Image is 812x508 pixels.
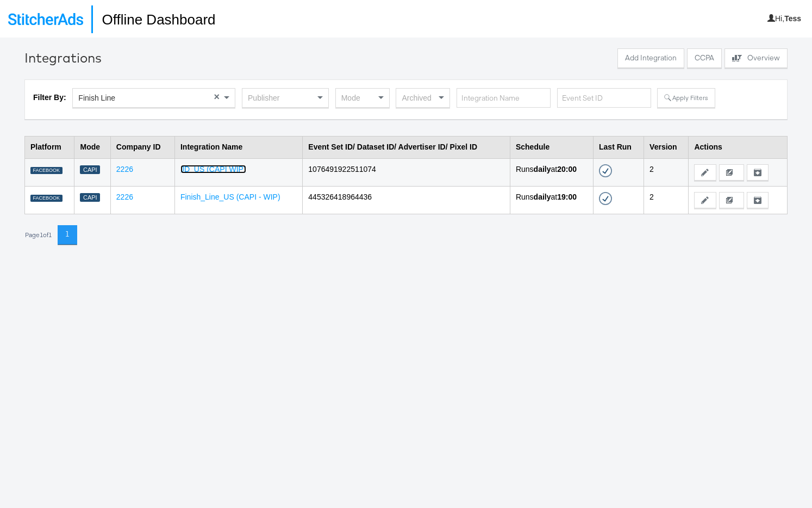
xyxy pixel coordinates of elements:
th: Actions [689,136,788,158]
td: 445326418964436 [303,186,510,214]
div: Mode [336,89,389,107]
td: Runs at [510,158,593,186]
a: 2226 [116,165,133,174]
a: 2226 [116,193,133,201]
div: Archived [396,89,449,107]
a: Finish_Line_US (CAPI - WIP) [180,193,280,201]
div: Publisher [242,89,328,107]
strong: Filter By: [33,93,66,102]
span: Finish Line [78,94,115,102]
img: StitcherAds [8,13,83,25]
td: 2 [644,158,689,186]
button: 1 [58,225,77,245]
th: Schedule [510,136,593,158]
div: FACEBOOK [30,167,63,175]
input: Event Set ID [557,88,651,108]
div: Integrations [24,48,102,67]
span: Clear value [212,89,221,107]
td: Runs at [510,186,593,214]
td: 2 [644,186,689,214]
b: Tess [784,14,801,23]
th: Version [644,136,689,158]
div: Capi [80,165,100,175]
div: Page 1 of 1 [24,231,52,239]
button: Apply Filters [657,88,715,108]
td: 1076491922511074 [303,158,510,186]
a: Add Integration [617,48,684,71]
div: Capi [80,193,100,202]
strong: 20:00 [557,165,577,174]
button: CCPA [687,48,722,68]
th: Mode [74,136,110,158]
button: Add Integration [617,48,684,68]
strong: daily [534,165,551,174]
th: Integration Name [174,136,302,158]
span: × [214,92,220,102]
button: Overview [724,48,788,68]
strong: daily [534,193,551,201]
th: Platform [25,136,74,158]
input: Integration Name [457,88,551,108]
a: CCPA [687,48,722,71]
h1: Offline Dashboard [91,5,215,33]
th: Company ID [110,136,174,158]
th: Last Run [594,136,644,158]
th: Event Set ID/ Dataset ID/ Advertiser ID/ Pixel ID [303,136,510,158]
div: FACEBOOK [30,195,63,202]
a: JD_US (CAPI WIP) [180,165,246,174]
a: Overview [724,48,788,71]
strong: 19:00 [557,193,577,201]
